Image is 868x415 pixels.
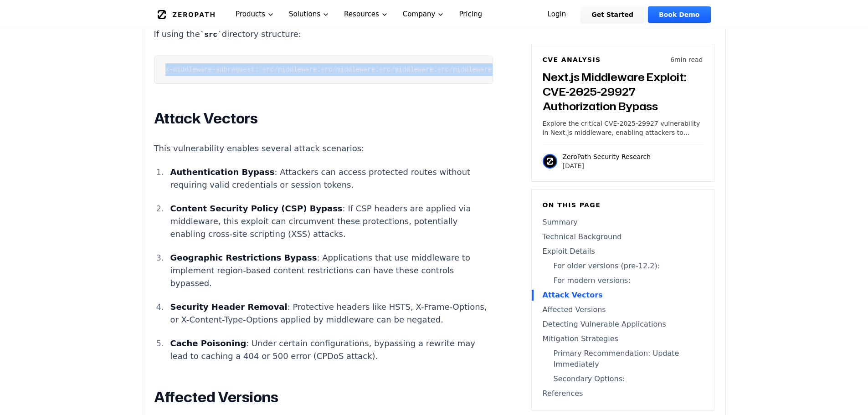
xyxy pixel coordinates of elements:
[170,337,493,363] p: : Under certain configurations, bypassing a rewrite may lead to caching a 404 or 500 error (CPDoS...
[543,119,703,137] p: Explore the critical CVE-2025-29927 vulnerability in Next.js middleware, enabling attackers to by...
[543,246,703,257] a: Exploit Details
[670,55,703,64] p: 6 min read
[537,6,577,23] a: Login
[170,302,287,312] strong: Security Header Removal
[580,6,644,23] a: Get Started
[543,348,703,370] a: Primary Recommendation: Update Immediately
[154,388,493,406] h2: Affected Versions
[170,301,493,326] p: : Protective headers like HSTS, X-Frame-Options, or X-Content-Type-Options applied by middleware ...
[170,202,493,241] p: : If CSP headers are applied via middleware, this exploit can circumvent these protections, poten...
[543,374,703,384] a: Secondary Options:
[543,319,703,330] a: Detecting Vulnerable Applications
[170,251,493,290] p: : Applications that use middleware to implement region-based content restrictions can have these ...
[200,31,222,39] code: src
[563,152,651,161] p: ZeroPath Security Research
[154,109,493,128] h2: Attack Vectors
[543,231,703,242] a: Technical Background
[543,290,703,301] a: Attack Vectors
[543,217,703,228] a: Summary
[543,70,703,113] h3: Next.js Middleware Exploit: CVE-2025-29927 Authorization Bypass
[543,275,703,286] a: For modern versions:
[563,161,651,170] p: [DATE]
[543,333,703,344] a: Mitigation Strategies
[543,55,601,64] h6: CVE Analysis
[170,204,342,213] strong: Content Security Policy (CSP) Bypass
[170,166,493,191] p: : Attackers can access protected routes without requiring valid credentials or session tokens.
[170,338,246,348] strong: Cache Poisoning
[543,304,703,315] a: Affected Versions
[543,261,703,272] a: For older versions (pre-12.2):
[543,388,703,399] a: References
[154,142,493,155] p: This vulnerability enables several attack scenarios:
[165,66,550,73] code: x-middleware-subrequest: src/middleware:src/middleware:src/middleware:src/middleware:src/middleware
[154,28,493,41] p: If using the directory structure:
[648,6,710,23] a: Book Demo
[170,253,317,262] strong: Geographic Restrictions Bypass
[543,154,557,169] img: ZeroPath Security Research
[543,200,703,210] h6: On this page
[170,167,274,177] strong: Authentication Bypass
